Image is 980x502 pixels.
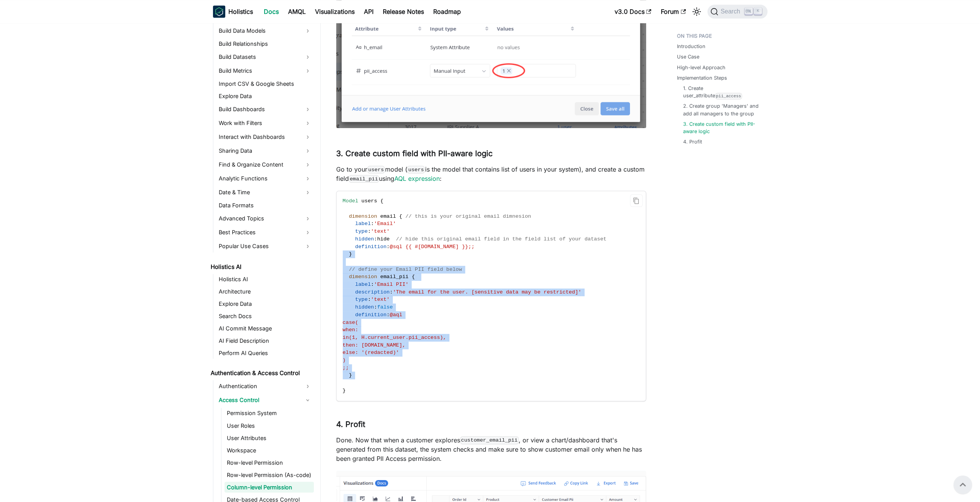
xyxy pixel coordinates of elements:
[213,5,225,18] img: Holistics
[310,5,359,18] a: Visualizations
[355,236,374,242] span: hidden
[216,212,314,225] a: Advanced Topics
[216,240,314,252] a: Popular Use Cases
[216,394,314,406] a: Access Control
[399,213,402,219] span: {
[343,365,349,371] span: ;;
[216,348,314,359] a: Perform AI Queries
[283,5,310,18] a: AMQL
[216,25,314,37] a: Build Data Models
[216,145,314,157] a: Sharing Data
[336,149,646,158] h3: 3. Create custom field with PII-aware logic
[343,388,346,394] span: }
[630,194,643,207] button: Copy code to clipboard
[216,200,314,211] a: Data Formats
[336,165,646,183] p: Go to your model ( is the model that contains list of users in your system), and create a custom ...
[355,221,371,227] span: label
[355,282,371,287] span: label
[377,236,390,242] span: hide
[368,228,371,234] span: :
[393,289,581,295] span: 'The email for the user. [sensitive data may be restricted]'
[690,5,703,18] button: Switch between dark and light mode (currently light mode)
[213,5,253,18] a: HolisticsHolistics
[683,138,702,145] a: 4. Profit
[343,335,446,340] span: in(1, H.current_user.pii_access),
[216,299,314,309] a: Explore Data
[390,244,474,250] span: @sql {{ #[DOMAIN_NAME] }};;
[355,228,368,234] span: type
[216,172,314,185] a: Analytic Functions
[349,267,462,272] span: // define your Email PII field below
[361,198,377,204] span: users
[754,8,762,15] kbd: K
[953,475,972,494] button: Scroll back to top
[349,175,379,183] code: email_pii
[355,289,390,295] span: description
[380,274,408,280] span: email_pii
[394,175,440,182] a: AQL expression
[216,103,314,115] a: Build Dashboards
[715,93,742,99] code: pii_access
[336,435,646,463] p: Done. Now that when a customer explores , or view a chart/dashboard that's generated from this da...
[224,445,314,455] a: Workspace
[216,286,314,297] a: Architecture
[216,91,314,102] a: Explore Data
[683,102,760,117] a: 2. Create group 'Managers' and add all managers to the group
[216,226,314,238] a: Best Practices
[355,312,387,318] span: definition
[374,236,377,242] span: :
[387,312,390,318] span: :
[216,311,314,322] a: Search Docs
[259,5,283,18] a: Docs
[216,158,314,171] a: Find & Organize Content
[677,64,725,71] a: High-level Approach
[205,23,321,502] nav: Docs sidebar
[374,304,377,310] span: :
[405,213,531,219] span: // this is your original email dimnesion
[677,53,699,60] a: Use Case
[208,262,314,272] a: Holistics AI
[224,469,314,480] a: Row-level Permission (As-code)
[224,420,314,431] a: User Roles
[378,5,429,18] a: Release Notes
[349,372,352,378] span: }
[387,244,390,250] span: :
[343,342,405,348] span: then: [DOMAIN_NAME],
[224,432,314,443] a: User Attributes
[355,304,374,310] span: hidden
[718,8,745,15] span: Search
[343,320,358,325] span: case(
[343,198,358,204] span: Model
[371,282,374,287] span: :
[610,5,656,18] a: v3.0 Docs
[216,380,314,392] a: Authentication
[380,198,383,204] span: {
[224,408,314,419] a: Permission System
[216,335,314,346] a: AI Field Description
[355,297,368,302] span: type
[343,357,346,363] span: )
[355,244,387,250] span: definition
[349,251,352,257] span: }
[343,327,358,333] span: when:
[343,350,399,355] span: else: '(redacted)'
[683,85,760,99] a: 1. Create user_attributepii_access
[371,297,390,302] span: 'text'
[216,186,314,198] a: Date & Time
[412,274,415,280] span: {
[224,482,314,492] a: Column-level Permission
[371,221,374,227] span: :
[371,228,390,234] span: 'text'
[224,457,314,468] a: Row-level Permission
[707,5,767,18] button: Search (Ctrl+K)
[216,131,314,143] a: Interact with Dashboards
[429,5,466,18] a: Roadmap
[216,117,314,129] a: Work with Filters
[228,7,253,16] b: Holistics
[349,274,377,280] span: dimension
[336,420,646,429] h3: 4. Profit
[216,65,314,77] a: Build Metrics
[216,51,314,63] a: Build Datasets
[208,368,314,379] a: Authentication & Access Control
[216,323,314,334] a: AI Commit Message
